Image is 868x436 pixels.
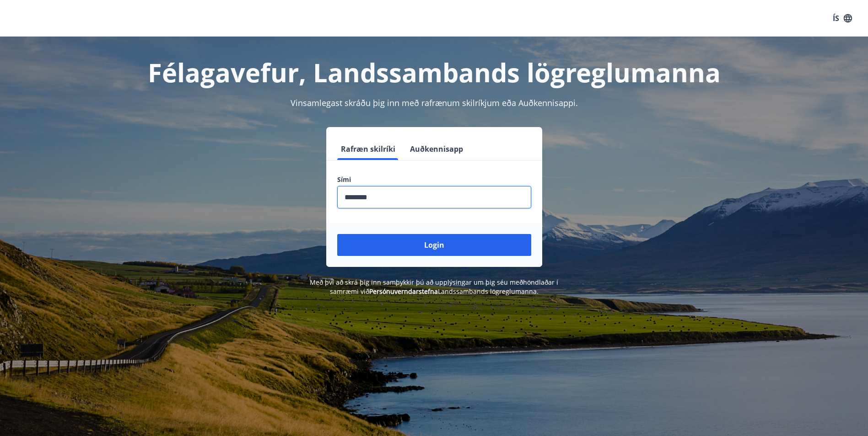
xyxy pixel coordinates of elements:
[337,234,531,256] button: Login
[337,138,399,160] button: Rafræn skilríki
[369,287,438,296] a: Persónuverndarstefna
[406,138,467,160] button: Auðkennisapp
[116,55,753,90] h1: Félagavefur, Landssambands lögreglumanna
[310,278,558,296] span: Með því að skrá þig inn samþykkir þú að upplýsingar um þig séu meðhöndlaðar í samræmi við Landssa...
[828,10,857,27] button: ÍS
[337,175,531,184] label: Sími
[291,97,578,108] span: Vinsamlegast skráðu þig inn með rafrænum skilríkjum eða Auðkennisappi.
